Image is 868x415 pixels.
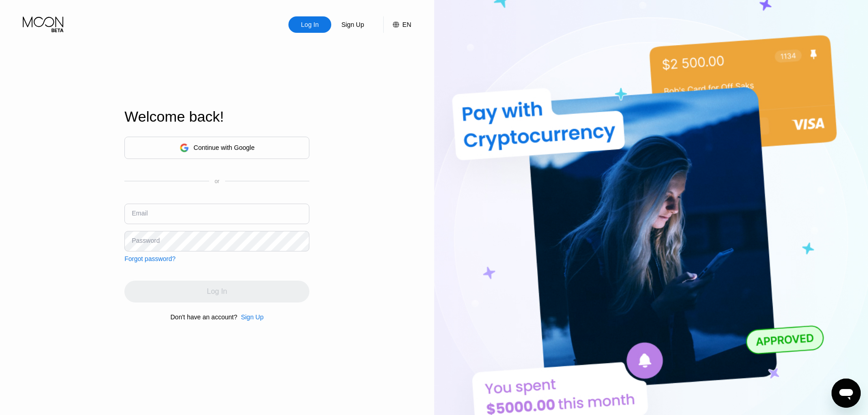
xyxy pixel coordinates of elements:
[288,16,331,33] div: Log In
[132,237,159,244] div: Password
[331,16,374,33] div: Sign Up
[300,20,320,29] div: Log In
[340,20,365,29] div: Sign Up
[132,210,148,217] div: Email
[170,313,237,321] div: Don't have an account?
[194,144,255,151] div: Continue with Google
[383,16,411,33] div: EN
[124,255,175,262] div: Forgot password?
[124,137,309,159] div: Continue with Google
[124,108,309,125] div: Welcome back!
[215,178,220,184] div: or
[832,379,861,408] iframe: Button to launch messaging window
[237,313,264,321] div: Sign Up
[241,313,264,321] div: Sign Up
[402,21,411,28] div: EN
